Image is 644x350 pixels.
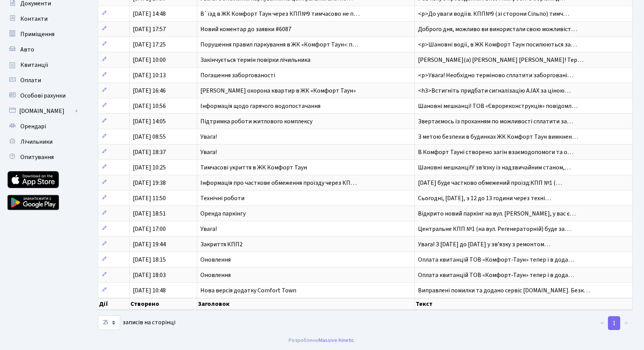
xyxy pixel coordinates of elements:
[418,225,571,233] span: Центральне КПП №1 (на вул. Регенераторній) буде за…
[98,298,130,310] th: Дії
[197,298,415,310] th: Заголовок
[200,255,231,264] span: Оновлення
[4,57,81,73] a: Квитанції
[418,86,571,95] span: <h3>Встигніть придбати сигналізацію AJAX за ціною…
[418,10,569,18] span: <p>До уваги водіїв. КПП№9 (зі сторони Сільпо) тимч…
[133,286,166,295] span: [DATE] 10:48
[200,56,310,64] span: Закінчується термін повірки лічильника
[200,102,320,110] span: Інформація щодо гарячого водопостачання
[200,179,357,187] span: Інформація про часткове обмеження проїзду через КП…
[418,255,574,264] span: Оплата квитанцій ТОВ «Комфорт-Таун» тепер і в дода…
[4,42,81,57] a: Авто
[418,40,577,49] span: <p>Шановні водії, в ЖК Комфорт Таун посилюються за…
[418,179,562,187] span: [DATE] буде частково обмежений проїзд:КПП №1 (…
[4,119,81,134] a: Орендарі
[200,271,231,279] span: Оновлення
[200,240,243,249] span: Закриття КПП2
[20,138,53,146] span: Лічильники
[4,149,81,165] a: Опитування
[133,71,166,80] span: [DATE] 10:13
[133,240,166,249] span: [DATE] 19:44
[20,122,46,131] span: Орендарі
[418,271,574,279] span: Оплата квитанцій ТОВ «Комфорт-Таун» тепер і в дода…
[200,163,307,172] span: Тимчасові укриття в ЖК Комфорт Таун
[200,194,244,202] span: Технічні роботи
[4,73,81,88] a: Оплати
[133,40,166,49] span: [DATE] 17:25
[200,117,312,126] span: Підтримка роботи житлового комплексу
[20,91,66,100] span: Особові рахунки
[418,56,583,64] span: [PERSON_NAME](а) [PERSON_NAME] [PERSON_NAME]! Тер…
[319,336,354,344] a: Massive Kinetic
[133,225,166,233] span: [DATE] 17:00
[133,133,166,141] span: [DATE] 08:55
[418,240,550,249] span: Увага! З [DATE] до [DATE] у зв’язку з ремонтом…
[4,134,81,149] a: Лічильники
[20,153,54,161] span: Опитування
[20,15,48,23] span: Контакти
[418,163,571,172] span: Шановні мешканці!У зв'язку із надзвичайним станом,…
[4,88,81,103] a: Особові рахунки
[20,61,48,69] span: Квитанції
[418,148,573,156] span: В Комфорт Тауні створено загін взаємодопомоги та о…
[200,133,217,141] span: Увага!
[418,71,573,80] span: <p>Увага! Необхідно терміново сплатити заборговані…
[418,25,577,33] span: Доброго дня, можливо ви використали свою можливіст…
[98,315,175,330] label: записів на сторінці
[133,56,166,64] span: [DATE] 10:00
[4,11,81,27] a: Контакти
[418,133,578,141] span: З метою безпеки в будинках ЖК Комфорт Таун вимкнен…
[289,336,355,345] div: Розроблено .
[418,209,576,218] span: Відкрито новий паркінг на вул. [PERSON_NAME], у вас є…
[200,10,360,18] span: В`їзд в ЖК Комфорт Таун через КПП№9 тимчасово не п…
[418,286,590,295] span: Виправлені помилки та додано сервіс [DOMAIN_NAME]. Безк…
[200,209,246,218] span: Оренда паркінгу
[608,316,620,330] a: 1
[133,179,166,187] span: [DATE] 19:38
[200,148,217,156] span: Увага!
[130,298,197,310] th: Створено
[133,148,166,156] span: [DATE] 18:37
[4,27,81,42] a: Приміщення
[20,30,54,38] span: Приміщення
[200,86,356,95] span: [PERSON_NAME] охорона квартир в ЖК «Комфорт Таун»
[133,194,166,202] span: [DATE] 11:50
[133,209,166,218] span: [DATE] 18:51
[418,194,551,202] span: Сьогодні, [DATE], з 12 до 13 години через техні…
[418,102,578,110] span: Шановні мешканці! ТОВ «Єврореконструкція» повідомл…
[133,117,166,126] span: [DATE] 14:05
[200,286,296,295] span: Нова версія додатку Comfort Town
[20,45,34,54] span: Авто
[98,315,120,330] select: записів на сторінці
[133,102,166,110] span: [DATE] 10:56
[200,71,275,80] span: Погашення заборгованості
[133,10,166,18] span: [DATE] 14:48
[200,40,358,49] span: Порушення правил паркування в ЖК «Комфорт Таун»: п…
[418,117,573,126] span: Звертаємось із проханням по можливості сплатити за…
[20,76,41,85] span: Оплати
[133,255,166,264] span: [DATE] 18:15
[133,25,166,33] span: [DATE] 17:57
[133,271,166,279] span: [DATE] 18:03
[133,163,166,172] span: [DATE] 10:25
[415,298,632,310] th: Текст
[200,225,217,233] span: Увага!
[200,25,291,33] span: Новий коментар до заявки #6087
[4,103,81,119] a: [DOMAIN_NAME]
[133,86,166,95] span: [DATE] 16:46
